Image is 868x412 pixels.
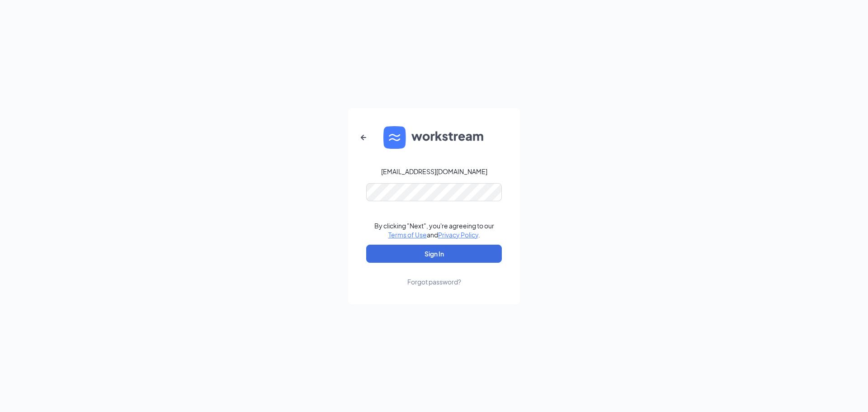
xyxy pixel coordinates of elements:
[438,231,478,239] a: Privacy Policy
[383,126,485,149] img: WS logo and Workstream text
[374,221,494,239] div: By clicking "Next", you're agreeing to our and .
[366,245,502,263] button: Sign In
[388,231,427,239] a: Terms of Use
[353,127,374,148] button: ArrowLeftNew
[407,277,461,286] div: Forgot password?
[381,167,487,176] div: [EMAIL_ADDRESS][DOMAIN_NAME]
[358,132,369,143] svg: ArrowLeftNew
[407,263,461,286] a: Forgot password?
